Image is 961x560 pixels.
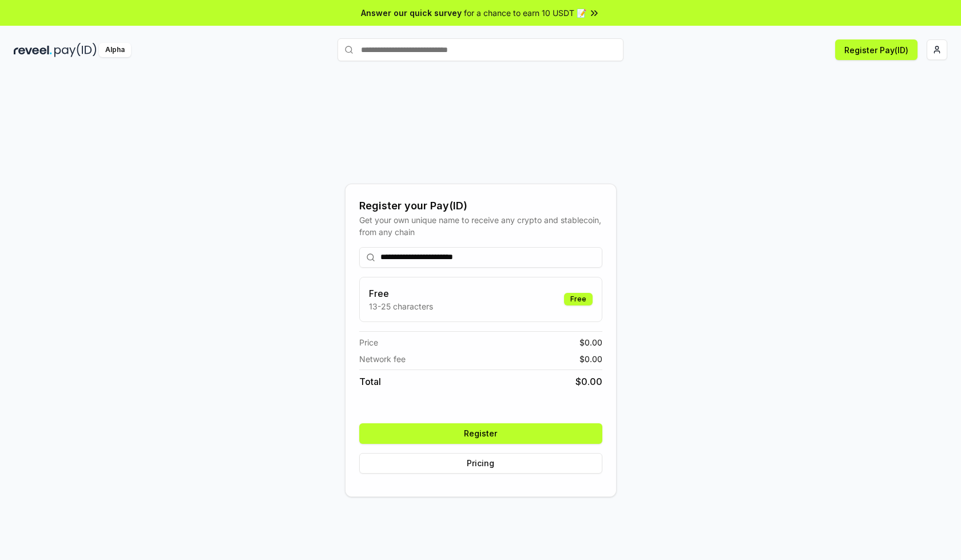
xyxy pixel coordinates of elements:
span: Network fee [359,353,406,365]
span: Answer our quick survey [361,7,462,19]
button: Pricing [359,453,602,474]
p: 13-25 characters [369,300,433,312]
h3: Free [369,287,433,300]
span: Price [359,336,378,348]
button: Register Pay(ID) [835,39,918,60]
button: Register [359,423,602,444]
div: Free [564,293,593,305]
span: $ 0.00 [579,353,602,365]
div: Get your own unique name to receive any crypto and stablecoin, from any chain [359,214,602,238]
span: Total [359,375,381,388]
span: for a chance to earn 10 USDT 📝 [464,7,586,19]
div: Alpha [99,43,131,57]
img: pay_id [54,43,97,57]
img: reveel_dark [14,43,52,57]
span: $ 0.00 [579,336,602,348]
span: $ 0.00 [575,375,602,388]
div: Register your Pay(ID) [359,198,602,214]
